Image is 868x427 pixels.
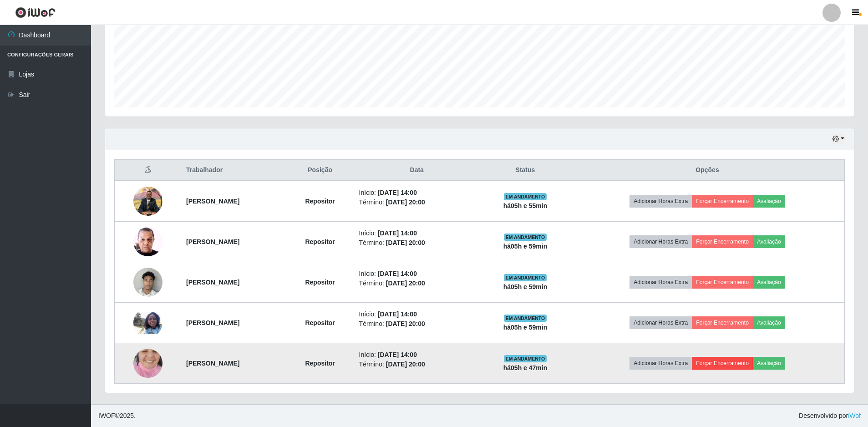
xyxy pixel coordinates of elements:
[359,319,475,329] li: Término:
[359,360,475,369] li: Término:
[504,234,547,241] span: EM ANDAMENTO
[287,160,354,181] th: Posição
[629,235,692,248] button: Adicionar Horas Extra
[692,276,753,289] button: Forçar Encerramento
[359,310,475,319] li: Início:
[504,193,547,200] span: EM ANDAMENTO
[753,235,785,248] button: Avaliação
[386,239,425,246] time: [DATE] 20:00
[692,357,753,370] button: Forçar Encerramento
[15,7,56,18] img: CoreUI Logo
[305,319,335,326] strong: Repositor
[753,195,785,208] button: Avaliação
[181,160,287,181] th: Trabalhador
[133,222,162,261] img: 1752502072081.jpeg
[359,350,475,360] li: Início:
[305,198,335,205] strong: Repositor
[133,263,162,301] img: 1752582436297.jpeg
[848,412,861,419] a: iWof
[186,238,239,245] strong: [PERSON_NAME]
[305,238,335,245] strong: Repositor
[629,357,692,370] button: Adicionar Horas Extra
[692,195,753,208] button: Forçar Encerramento
[186,319,239,326] strong: [PERSON_NAME]
[359,238,475,248] li: Término:
[186,360,239,367] strong: [PERSON_NAME]
[629,276,692,289] button: Adicionar Horas Extra
[503,324,548,331] strong: há 05 h e 59 min
[378,270,417,277] time: [DATE] 14:00
[629,195,692,208] button: Adicionar Horas Extra
[359,188,475,198] li: Início:
[386,361,425,368] time: [DATE] 20:00
[503,243,548,250] strong: há 05 h e 59 min
[133,182,162,220] img: 1748464437090.jpeg
[133,337,162,389] img: 1753380554375.jpeg
[386,280,425,287] time: [DATE] 20:00
[753,276,785,289] button: Avaliação
[186,198,239,205] strong: [PERSON_NAME]
[799,411,861,421] span: Desenvolvido por
[378,351,417,358] time: [DATE] 14:00
[359,198,475,207] li: Término:
[504,274,547,281] span: EM ANDAMENTO
[354,160,480,181] th: Data
[692,235,753,248] button: Forçar Encerramento
[305,279,335,286] strong: Repositor
[378,310,417,318] time: [DATE] 14:00
[570,160,844,181] th: Opções
[504,355,547,362] span: EM ANDAMENTO
[305,360,335,367] strong: Repositor
[359,229,475,238] li: Início:
[504,315,547,322] span: EM ANDAMENTO
[386,320,425,327] time: [DATE] 20:00
[753,357,785,370] button: Avaliação
[133,312,162,334] img: 1753190771762.jpeg
[503,283,548,290] strong: há 05 h e 59 min
[629,316,692,329] button: Adicionar Horas Extra
[378,229,417,237] time: [DATE] 14:00
[378,189,417,196] time: [DATE] 14:00
[753,316,785,329] button: Avaliação
[692,316,753,329] button: Forçar Encerramento
[98,412,115,419] span: IWOF
[480,160,570,181] th: Status
[503,364,548,371] strong: há 05 h e 47 min
[359,269,475,279] li: Início:
[503,202,548,209] strong: há 05 h e 55 min
[359,279,475,288] li: Término:
[186,279,239,286] strong: [PERSON_NAME]
[386,198,425,206] time: [DATE] 20:00
[98,411,136,421] span: © 2025 .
